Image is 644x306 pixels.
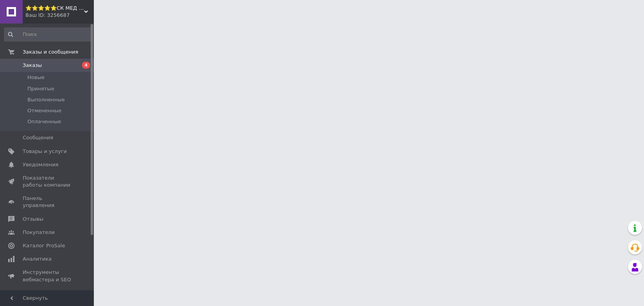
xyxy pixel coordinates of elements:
[23,269,72,283] span: Инструменты вебмастера и SEO
[23,242,65,249] span: Каталог ProSale
[23,229,55,236] span: Покупатели
[23,175,72,189] span: Показатели работы компании
[82,62,90,68] span: 4
[23,290,72,304] span: Управление сайтом
[23,148,67,155] span: Товары и услуги
[4,27,92,41] input: Поиск
[23,62,42,69] span: Заказы
[27,118,61,125] span: Оплаченные
[23,256,52,263] span: Аналитика
[23,216,43,223] span: Отзывы
[27,96,65,103] span: Выполненные
[23,49,78,56] span: Заказы и сообщения
[27,74,45,81] span: Новые
[27,85,54,92] span: Принятые
[23,195,72,209] span: Панель управления
[23,161,58,168] span: Уведомления
[25,12,94,19] div: Ваш ID: 3256687
[23,134,53,141] span: Сообщения
[27,107,61,114] span: Отмененные
[25,5,84,12] span: ⭐️⭐️⭐️⭐️⭐️СК МЕД ПЛЮС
